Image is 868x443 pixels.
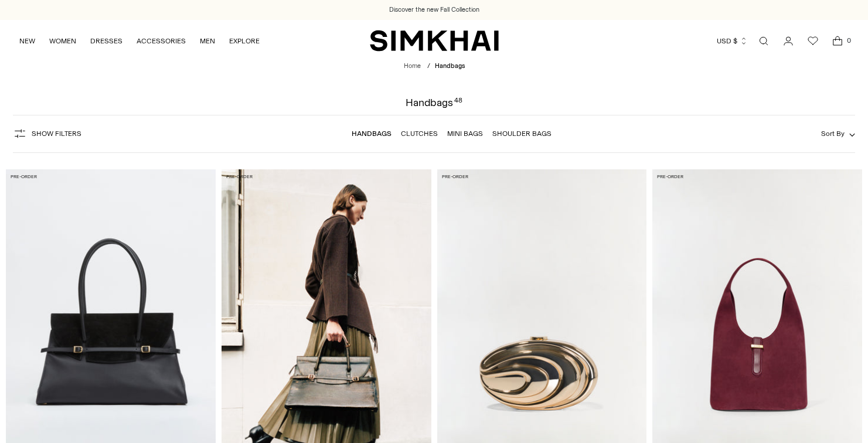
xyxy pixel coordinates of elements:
h1: Handbags [406,97,462,108]
span: Show Filters [32,130,81,138]
span: Handbags [435,62,465,70]
nav: breadcrumbs [404,62,465,71]
a: MEN [200,28,215,54]
span: Sort By [821,130,845,138]
button: Show Filters [13,124,81,143]
a: Open search modal [752,29,775,53]
a: DRESSES [90,28,122,54]
a: Go to the account page [777,29,800,53]
a: ACCESSORIES [137,28,186,54]
button: USD $ [717,28,748,54]
a: WOMEN [49,28,76,54]
a: SIMKHAI [370,29,499,52]
nav: Linked collections [352,121,552,146]
a: Shoulder Bags [492,130,552,138]
span: 0 [843,35,854,46]
a: Handbags [352,130,392,138]
button: Sort By [821,127,855,140]
a: Home [404,62,421,70]
a: Clutches [401,130,438,138]
a: Mini Bags [447,130,483,138]
a: Open cart modal [826,29,849,53]
div: 48 [454,97,462,108]
a: Wishlist [801,29,825,53]
a: Discover the new Fall Collection [389,5,479,15]
a: NEW [19,28,35,54]
div: / [427,62,430,71]
a: EXPLORE [229,28,260,54]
